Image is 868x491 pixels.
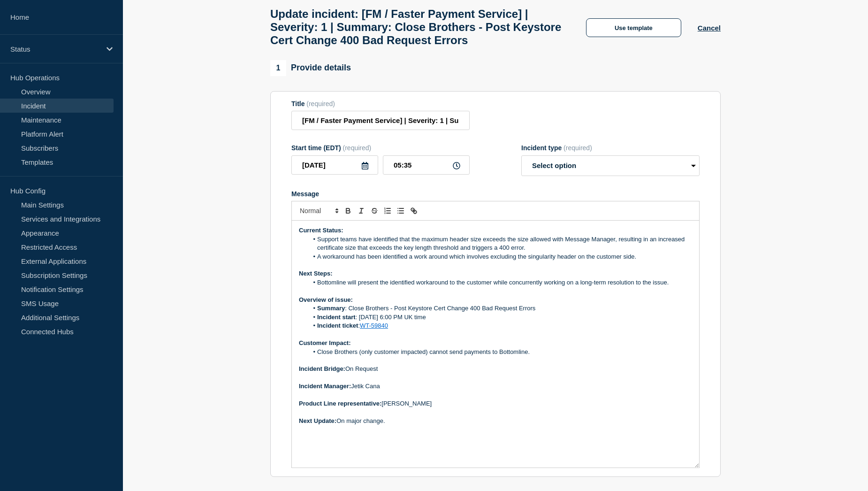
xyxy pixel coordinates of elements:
[291,144,470,152] div: Start time (EDT)
[698,24,721,32] button: Cancel
[299,365,692,373] p: On Request
[586,18,681,37] button: Use template
[299,365,345,372] strong: Incident Bridge:
[270,60,286,76] span: 1
[291,155,378,175] input: YYYY-MM-DD
[291,190,700,198] div: Message
[355,205,368,216] button: Toggle italic text
[317,305,345,312] strong: Summary
[308,322,693,330] li: :
[521,144,700,152] div: Incident type
[299,339,351,346] strong: Customer Impact:
[299,227,343,234] strong: Current Status:
[563,144,592,152] span: (required)
[308,313,693,322] li: : [DATE] 6:00 PM UK time
[299,399,692,408] p: [PERSON_NAME]
[299,383,351,390] strong: Incident Manager:
[368,205,381,216] button: Toggle strikethrough text
[299,417,692,425] p: On major change.
[317,314,356,321] strong: Incident start
[308,348,693,356] li: Close Brothers (only customer impacted) cannot send payments to Bottomline.
[342,205,355,216] button: Toggle bold text
[407,205,420,216] button: Toggle link
[317,322,358,329] strong: Incident ticket
[308,304,693,313] li: : Close Brothers - Post Keystore Cert Change 400 Bad Request Errors
[270,60,351,76] div: Provide details
[308,278,693,287] li: Bottomline will present the identified workaround to the customer while concurrently working on a...
[299,296,353,303] strong: Overview of issue:
[296,205,342,216] span: Font size
[291,100,470,107] div: Title
[292,221,699,468] div: Message
[521,155,700,176] select: Incident type
[381,205,394,216] button: Toggle ordered list
[394,205,407,216] button: Toggle bulleted list
[291,111,470,130] input: Title
[306,100,335,107] span: (required)
[299,400,381,407] strong: Product Line representative:
[299,270,333,277] strong: Next Steps:
[308,235,693,253] li: Support teams have identified that the maximum header size exceeds the size allowed with Message ...
[308,253,693,261] li: A workaround has been identified a work around which involves excluding the singularity header on...
[270,8,570,47] h1: Update incident: [FM / Faster Payment Service] | Severity: 1 | Summary: Close Brothers - Post Key...
[299,382,692,391] p: Jetik Cana
[383,155,470,175] input: HH:MM
[299,417,336,424] strong: Next Update:
[10,45,100,53] p: Status
[360,322,388,329] a: WT-59840
[343,144,372,152] span: (required)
